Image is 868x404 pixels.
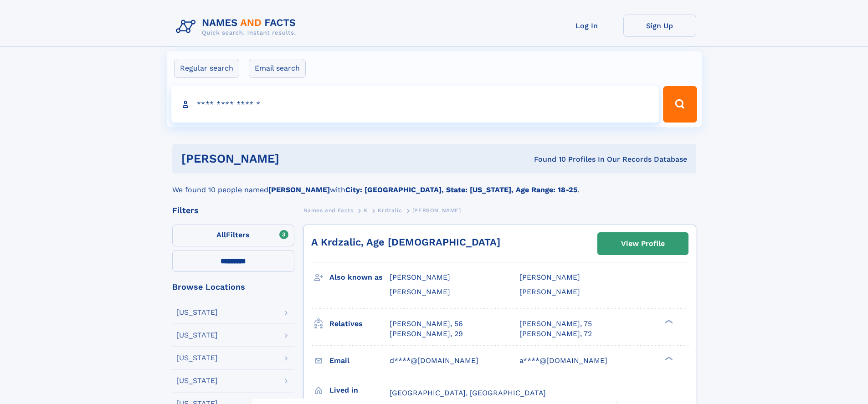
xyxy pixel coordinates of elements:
[406,154,687,164] div: Found 10 Profiles In Our Records Database
[329,383,390,398] h3: Lived in
[663,355,673,361] div: ❯
[623,15,696,37] a: Sign Up
[390,273,450,281] span: [PERSON_NAME]
[172,225,294,246] label: Filters
[216,230,226,239] span: All
[598,233,688,255] a: View Profile
[663,318,673,324] div: ❯
[172,283,294,291] div: Browse Locations
[329,316,390,332] h3: Relatives
[174,59,239,78] label: Regular search
[663,86,697,123] button: Search Button
[249,59,306,78] label: Email search
[329,353,390,368] h3: Email
[181,153,407,164] h1: [PERSON_NAME]
[412,207,461,214] span: [PERSON_NAME]
[519,273,580,281] span: [PERSON_NAME]
[390,389,546,397] span: [GEOGRAPHIC_DATA], [GEOGRAPHIC_DATA]
[172,15,303,39] img: Logo Names and Facts
[176,309,218,316] div: [US_STATE]
[311,236,500,248] a: A Krdzalic, Age [DEMOGRAPHIC_DATA]
[390,319,463,329] a: [PERSON_NAME], 56
[176,332,218,339] div: [US_STATE]
[176,377,218,384] div: [US_STATE]
[378,205,402,216] a: Krdzalic
[171,86,659,123] input: search input
[303,205,354,216] a: Names and Facts
[329,270,390,285] h3: Also known as
[176,354,218,362] div: [US_STATE]
[390,329,463,339] a: [PERSON_NAME], 29
[519,329,592,339] a: [PERSON_NAME], 72
[390,287,450,296] span: [PERSON_NAME]
[268,185,330,194] b: [PERSON_NAME]
[172,174,696,195] div: We found 10 people named with .
[519,287,580,296] span: [PERSON_NAME]
[172,206,294,215] div: Filters
[345,185,577,194] b: City: [GEOGRAPHIC_DATA], State: [US_STATE], Age Range: 18-25
[378,207,402,214] span: Krdzalic
[519,319,592,329] a: [PERSON_NAME], 75
[364,205,368,216] a: K
[621,233,665,254] div: View Profile
[550,15,623,37] a: Log In
[364,207,368,214] span: K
